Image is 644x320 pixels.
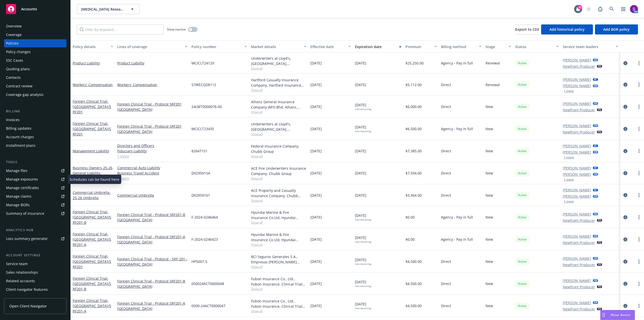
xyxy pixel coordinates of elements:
span: New [486,303,493,308]
div: 15 [578,5,582,10]
div: Federal Insurance Company, Chubb Group [251,144,306,154]
span: MCICLT24129 [191,60,214,66]
span: [DATE] [355,60,366,66]
a: Loss summary generator [4,235,66,243]
div: Expiration date [355,44,396,49]
span: Nova Assist [611,313,631,317]
a: Foreign Clinical Trial [73,209,111,225]
span: MCICLT23435 [191,126,214,131]
a: Newfront Producer [563,218,595,223]
span: 0500-24ACT0000047 [191,303,225,308]
span: Agency - Pay in full [441,126,473,131]
a: Start snowing [584,4,594,14]
div: Invoices [6,116,20,124]
a: Foreign Clinical Trial [73,121,111,136]
a: circleInformation [622,236,628,242]
button: Expiration date [353,41,404,53]
span: Show all [251,309,306,313]
span: Show all [251,88,306,92]
div: Service team [6,260,28,268]
span: Open Client Navigator [9,303,47,309]
div: Loss summary generator [6,235,48,243]
span: F-2024-0246464 [191,215,218,220]
span: [DATE] [310,104,322,109]
span: Active [517,171,527,175]
div: non-recurring [355,262,371,266]
span: $6,500.00 [406,126,422,131]
a: [PERSON_NAME] [563,172,591,177]
button: Premium [404,41,439,53]
a: Fiduciary Liability [117,148,187,154]
span: New [486,281,493,286]
div: Status [515,44,553,49]
a: Directors and Officers [117,143,187,148]
span: Active [517,237,527,242]
div: Analytics hub [4,228,66,233]
span: Renewal [486,82,500,87]
button: Add BOR policy [595,24,638,34]
span: Show all [251,220,306,225]
div: non-recurring [355,108,371,111]
span: [DATE] [310,82,322,87]
div: Drag to move [600,310,607,320]
span: - [GEOGRAPHIC_DATA]/SRF201-B [73,276,111,291]
input: Filter by keyword... [77,24,164,34]
span: $0.00 [406,215,415,220]
a: Foreign Clinical Trial [73,276,111,291]
div: Hyundai Marine & Fire Insurance Co Ltd, Hyundai Insurance, Clinical Trials Insurance Services Lim... [251,210,306,220]
div: Hartford Casualty Insurance Company, Hartford Insurance Group [251,77,306,88]
a: circleInformation [622,60,628,66]
span: Active [517,61,527,65]
a: Commercial Auto Liability [117,165,187,170]
span: Show all [251,66,306,70]
div: Policies [6,39,19,47]
a: Foreign Clinical Trial - Protocol SRF201-B [GEOGRAPHIC_DATA] [117,212,187,223]
span: Show all [251,154,306,158]
span: [DATE] [355,193,366,198]
a: Overview [4,22,66,30]
a: Accounts [4,2,66,16]
span: [DATE] [355,301,371,310]
a: [PERSON_NAME] [563,150,591,155]
div: Policy changes [6,48,31,56]
a: circleInformation [622,148,628,154]
div: Billing method [441,44,476,49]
a: Business Owners [73,165,112,181]
span: Active [517,281,527,286]
span: Direct [441,281,451,286]
div: Related accounts [6,277,35,285]
span: $7,385.00 [406,148,422,154]
div: Underwriters at Lloyd's, [GEOGRAPHIC_DATA], [PERSON_NAME] of [GEOGRAPHIC_DATA], Clinical Trials I... [251,121,306,132]
div: Stage [486,44,506,49]
div: Coverage gap analysis [6,91,44,99]
a: circleInformation [622,281,628,287]
span: - [GEOGRAPHIC_DATA]/SRF201 [73,99,111,114]
span: - [GEOGRAPHIC_DATA]/SRF201 [73,121,111,136]
div: Premium [406,44,432,49]
a: [PERSON_NAME] [563,165,591,171]
a: Coverage [4,31,66,39]
button: 1 more [564,89,574,92]
a: Product Liability [117,60,187,66]
span: D0295915A [191,170,210,176]
div: ACE Property and Casualty Insurance Company, Chubb Group [251,188,306,198]
span: - [GEOGRAPHIC_DATA]/SRF201 [73,254,111,269]
span: Manage exposures [4,175,66,183]
a: more [636,259,642,265]
span: Show all [251,242,306,247]
span: Agency - Pay in full [441,237,473,242]
a: [PERSON_NAME] [563,234,591,239]
a: 2 more [117,176,187,181]
a: more [636,214,642,220]
a: more [636,281,642,287]
a: Policies [4,39,66,47]
span: [DATE] [355,257,371,266]
span: Active [517,304,527,308]
a: [PERSON_NAME] [563,101,591,106]
div: Billing [4,109,66,114]
img: photo [630,5,638,13]
div: Overview [6,22,22,30]
a: Client navigator features [4,286,66,294]
span: New [486,259,493,264]
a: [PERSON_NAME] [563,123,591,128]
